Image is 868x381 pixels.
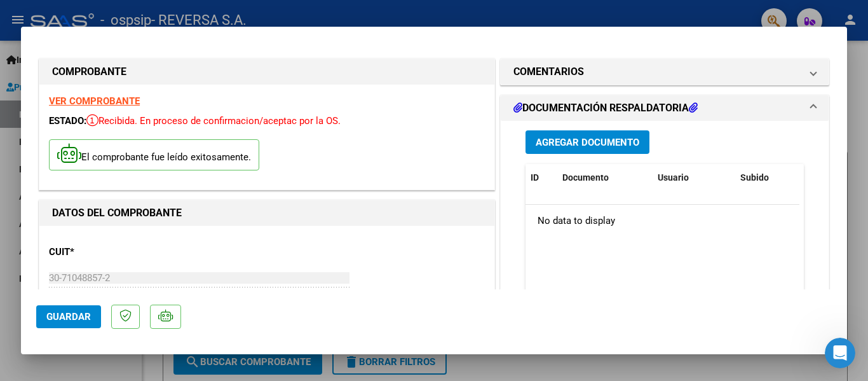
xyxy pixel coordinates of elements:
datatable-header-cell: Subido [735,164,799,191]
button: Agregar Documento [526,130,649,154]
mat-expansion-panel-header: DOCUMENTACIÓN RESPALDATORIA [501,95,829,121]
a: VER COMPROBANTE [49,95,140,107]
strong: DATOS DEL COMPROBANTE [52,207,182,219]
button: Guardar [36,305,101,328]
datatable-header-cell: Documento [557,164,653,191]
span: Usuario [658,172,689,183]
h1: DOCUMENTACIÓN RESPALDATORIA [513,100,698,116]
div: No data to display [526,205,799,237]
datatable-header-cell: ID [526,164,557,191]
datatable-header-cell: Acción [799,164,862,191]
strong: COMPROBANTE [52,66,126,78]
datatable-header-cell: Usuario [653,164,735,191]
span: Agregar Documento [536,137,639,148]
span: Recibida. En proceso de confirmacion/aceptac por la OS. [86,115,341,127]
span: ID [531,172,539,183]
p: El comprobante fue leído exitosamente. [49,139,259,170]
span: ESTADO: [49,115,86,127]
span: Subido [740,172,769,183]
span: Documento [562,172,609,183]
p: CUIT [49,245,180,260]
mat-expansion-panel-header: COMENTARIOS [501,59,829,85]
iframe: Intercom live chat [825,338,855,368]
h1: COMENTARIOS [513,64,584,80]
span: Guardar [46,311,91,322]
